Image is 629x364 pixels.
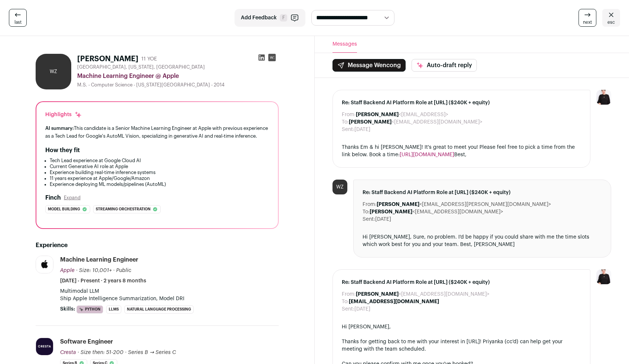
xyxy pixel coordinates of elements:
button: Messages [332,36,357,53]
h2: How they fit [45,146,80,155]
li: 11 years experience at Apple/Google/Amazon [50,176,269,181]
span: Re: Staff Backend AI Platform Role at [URL] ($240K + equity) [363,189,602,196]
b: [EMAIL_ADDRESS][DOMAIN_NAME] [349,299,439,304]
h2: Experience [36,241,279,250]
b: [PERSON_NAME] [349,119,392,125]
button: Auto-draft reply [412,59,477,72]
li: Experience building real-time inference systems [50,170,269,176]
div: Hi [PERSON_NAME], Sure, no problem. I'd be happy if you could share with me the time slots which ... [363,233,602,248]
a: last [9,9,27,27]
dd: <[EMAIL_ADDRESS][DOMAIN_NAME]> [356,291,489,298]
img: 9240684-medium_jpg [596,269,611,284]
span: · [125,349,127,356]
div: WZ [36,54,71,89]
li: Natural Language Processing [124,305,194,314]
li: Tech Lead experience at Google Cloud AI [50,158,269,164]
a: [URL][DOMAIN_NAME] [400,152,454,157]
dt: To: [342,298,349,305]
div: M.S. - Computer Science - [US_STATE][GEOGRAPHIC_DATA] - 2014 [77,82,279,88]
span: Apple [60,268,75,273]
dt: Sent: [342,126,354,133]
a: next [579,9,596,27]
div: Hi [PERSON_NAME], [342,323,582,331]
dd: <[EMAIL_ADDRESS][DOMAIN_NAME]> [349,118,482,126]
p: Multimodal LLM Ship Apple Intelligence Summarization, Model DRI [60,288,279,302]
span: Re: Staff Backend AI Platform Role at [URL] ($240K + equity) [342,99,582,106]
dd: <[EMAIL_ADDRESS][PERSON_NAME][DOMAIN_NAME]> [377,201,551,208]
dt: To: [342,118,349,126]
dt: From: [363,201,377,208]
span: Public [116,268,131,273]
h2: Finch [45,193,61,202]
a: esc [602,9,620,27]
div: WZ [332,180,347,194]
div: Thanks Em & hi [PERSON_NAME]! It's great to meet you! Please feel free to pick a time from the li... [342,144,582,158]
li: Experience deploying ML models/pipelines (AutoML) [50,181,269,187]
dt: To: [363,208,370,216]
div: Software Engineer [60,338,113,346]
dt: From: [342,111,356,118]
div: Machine Learning Engineer @ Apple [77,72,279,81]
span: Cresta [60,350,76,355]
span: next [583,19,592,25]
span: · Size: 10,001+ [76,268,112,273]
b: [PERSON_NAME] [356,292,399,297]
img: 4c494d5403fe93fb06cdca4b307074486412b1003f9f543b1500926557fb7cd6.jpg [36,338,53,355]
b: [PERSON_NAME] [377,202,419,207]
div: Highlights [45,111,82,118]
span: [DATE] - Present · 2 years 8 months [60,277,146,285]
span: Model building [48,206,80,213]
span: AI summary: [45,126,74,131]
span: Skills: [60,305,75,313]
li: Python [76,305,103,314]
div: This candidate is a Senior Machine Learning Engineer at Apple with previous experience as a Tech ... [45,124,269,140]
div: Machine Learning Engineer [60,256,138,264]
dt: Sent: [342,305,354,313]
span: F [280,14,287,22]
dd: [DATE] [354,126,370,133]
dt: Sent: [363,216,375,223]
span: · Size then: 51-200 [78,350,124,355]
b: [PERSON_NAME] [370,209,412,214]
dd: [DATE] [375,216,391,223]
li: Current Generative AI role at Apple [50,164,269,170]
span: last [14,19,22,25]
button: Expand [64,195,81,201]
span: [GEOGRAPHIC_DATA], [US_STATE], [GEOGRAPHIC_DATA] [77,64,205,70]
img: c8722dff2615136d9fce51e30638829b1c8796bcfaaadfc89721e42d805fef6f.jpg [36,256,53,273]
dd: [DATE] [354,305,370,313]
li: LLMs [106,305,121,314]
span: esc [607,19,615,25]
span: · [113,267,115,274]
h1: [PERSON_NAME] [77,54,138,64]
span: Re: Staff Backend AI Platform Role at [URL] ($240K + equity) [342,279,582,286]
span: Streaming orchestration [96,206,151,213]
div: 11 YOE [141,55,157,63]
span: Series B → Series C [128,350,176,355]
img: 9240684-medium_jpg [596,90,611,105]
dt: From: [342,291,356,298]
div: Thanks for getting back to me with your interest in [URL]! Priyanka (cc'd) can help get your meet... [342,338,582,353]
dd: <[EMAIL_ADDRESS]> [356,111,448,118]
button: Add Feedback F [235,9,305,27]
dd: <[EMAIL_ADDRESS][DOMAIN_NAME]> [370,208,503,216]
b: [PERSON_NAME] [356,112,399,117]
span: Add Feedback [241,14,277,22]
button: Message Wencong [332,59,406,72]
